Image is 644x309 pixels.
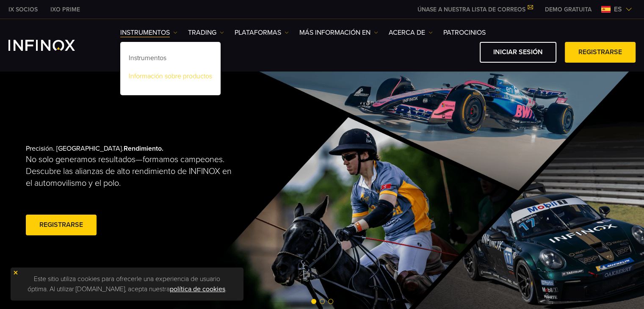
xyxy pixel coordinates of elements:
div: Precisión. [GEOGRAPHIC_DATA]. [26,131,293,251]
a: INFINOX [2,5,44,14]
a: PLATAFORMAS [235,28,289,38]
p: No solo generamos resultados—formamos campeones. Descubre las alianzas de alto rendimiento de INF... [26,154,239,189]
a: INFINOX MENU [539,5,598,14]
span: Go to slide 2 [320,299,325,304]
a: INFINOX Logo [8,40,95,51]
strong: Rendimiento. [124,144,163,153]
a: ACERCA DE [389,28,433,38]
a: INFINOX [44,5,86,14]
a: Patrocinios [443,28,486,38]
span: Go to slide 1 [311,299,316,304]
img: yellow close icon [13,270,19,276]
p: Este sitio utiliza cookies para ofrecerle una experiencia de usuario óptima. Al utilizar [DOMAIN_... [15,272,239,296]
a: TRADING [188,28,224,38]
a: política de cookies [170,285,225,293]
a: Registrarse [565,42,636,63]
a: Instrumentos [120,50,221,69]
a: Información sobre productos [120,69,221,87]
span: es [611,4,625,14]
a: Instrumentos [120,28,177,38]
span: Go to slide 3 [328,299,333,304]
a: Más información en [299,28,378,38]
a: Iniciar sesión [480,42,556,63]
a: Registrarse [26,215,97,235]
a: ÚNASE A NUESTRA LISTA DE CORREOS [411,6,539,13]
